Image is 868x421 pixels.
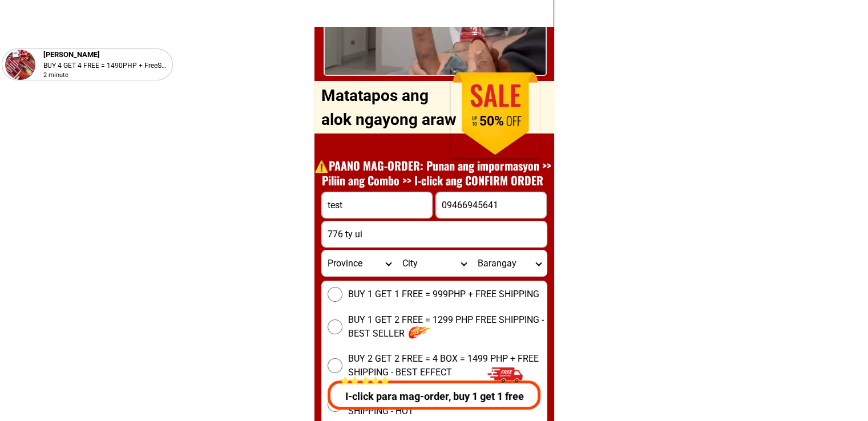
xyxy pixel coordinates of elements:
p: Matatapos ang alok ngayong araw [321,84,462,132]
input: Input address [322,221,547,247]
h1: 50% [463,114,520,129]
input: BUY 1 GET 1 FREE = 999PHP + FREE SHIPPING [328,287,342,302]
span: BUY 1 GET 1 FREE = 999PHP + FREE SHIPPING [348,288,539,301]
p: I-click para mag-order, buy 1 get 1 free [323,388,542,404]
input: BUY 1 GET 2 FREE = 1299 PHP FREE SHIPPING - BEST SELLER [328,319,342,334]
span: BUY 2 GET 2 FREE = 4 BOX = 1499 PHP + FREE SHIPPING - BEST EFFECT [348,352,547,379]
h1: ORDER DITO [354,75,534,124]
span: BUY 1 GET 2 FREE = 1299 PHP FREE SHIPPING - BEST SELLER [348,313,547,341]
input: Input full_name [322,192,432,218]
input: Input phone_number [436,192,546,218]
select: Select province [322,250,397,276]
select: Select commune [472,250,547,276]
h1: ⚠️️PAANO MAG-ORDER: Punan ang impormasyon >> Piliin ang Combo >> I-click ang CONFIRM ORDER [308,158,557,188]
select: Select district [397,250,471,276]
input: BUY 2 GET 2 FREE = 4 BOX = 1499 PHP + FREE SHIPPING - BEST EFFECT [328,358,342,373]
